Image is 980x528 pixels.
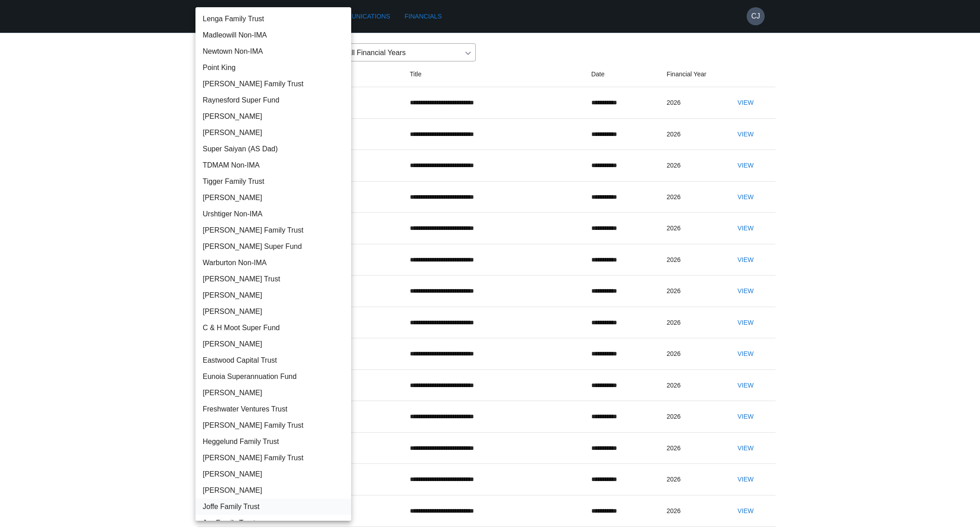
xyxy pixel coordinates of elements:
[203,14,344,24] span: Lenga Family Trust
[203,339,344,350] span: [PERSON_NAME]
[203,62,344,73] span: Point King
[203,46,344,57] span: Newtown Non-IMA
[203,192,344,203] span: [PERSON_NAME]
[203,469,344,480] span: [PERSON_NAME]
[203,127,344,138] span: [PERSON_NAME]
[203,485,344,496] span: [PERSON_NAME]
[203,30,344,41] span: Madleowill Non-IMA
[203,404,344,415] span: Freshwater Ventures Trust
[203,257,344,268] span: Warburton Non-IMA
[203,144,344,154] span: Super Saiyan (AS Dad)
[203,501,344,512] span: Joffe Family Trust
[203,241,344,252] span: [PERSON_NAME] Super Fund
[203,322,344,333] span: C & H Moot Super Fund
[203,371,344,382] span: Eunoia Superannuation Fund
[203,306,344,317] span: [PERSON_NAME]
[203,95,344,106] span: Raynesford Super Fund
[203,420,344,431] span: [PERSON_NAME] Family Trust
[203,453,344,463] span: [PERSON_NAME] Family Trust
[203,388,344,398] span: [PERSON_NAME]
[203,111,344,122] span: [PERSON_NAME]
[203,160,344,171] span: TDMAM Non-IMA
[203,274,344,285] span: [PERSON_NAME] Trust
[203,436,344,447] span: Heggelund Family Trust
[203,79,344,89] span: [PERSON_NAME] Family Trust
[203,355,344,366] span: Eastwood Capital Trust
[203,176,344,187] span: Tigger Family Trust
[203,225,344,236] span: [PERSON_NAME] Family Trust
[203,209,344,220] span: Urshtiger Non-IMA
[203,290,344,301] span: [PERSON_NAME]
